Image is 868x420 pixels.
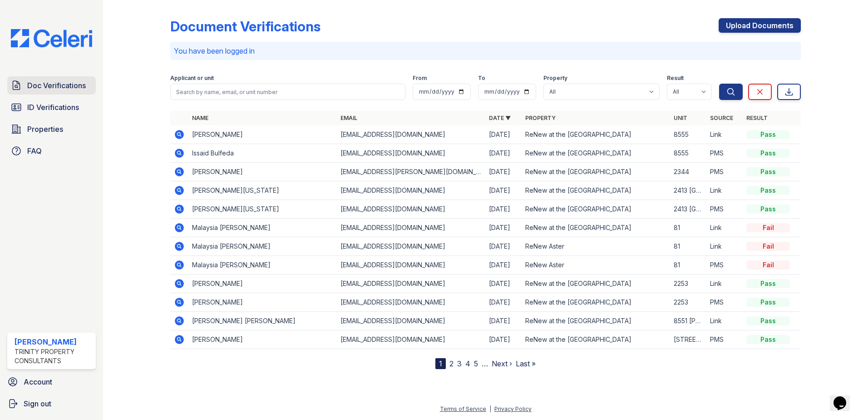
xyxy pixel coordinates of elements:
[522,275,670,293] td: ReNew at the [GEOGRAPHIC_DATA]
[706,312,743,330] td: Link
[337,181,485,200] td: [EMAIL_ADDRESS][DOMAIN_NAME]
[337,125,485,144] td: [EMAIL_ADDRESS][DOMAIN_NAME]
[27,124,63,135] span: Properties
[7,98,96,116] a: ID Verifications
[746,242,790,251] div: Fail
[706,275,743,293] td: Link
[522,330,670,349] td: ReNew at the [GEOGRAPHIC_DATA]
[670,293,706,312] td: 2253
[188,237,337,256] td: Malaysia [PERSON_NAME]
[706,200,743,219] td: PMS
[188,219,337,237] td: Malaysia [PERSON_NAME]
[522,125,670,144] td: ReNew at the [GEOGRAPHIC_DATA]
[485,144,522,163] td: [DATE]
[170,84,405,100] input: Search by name, email, or unit number
[188,181,337,200] td: [PERSON_NAME][US_STATE]
[337,200,485,219] td: [EMAIL_ADDRESS][DOMAIN_NAME]
[170,75,214,82] label: Applicant or unit
[706,144,743,163] td: PMS
[522,200,670,219] td: ReNew at the [GEOGRAPHIC_DATA]
[706,181,743,200] td: Link
[485,219,522,237] td: [DATE]
[706,330,743,349] td: PMS
[449,359,454,368] a: 2
[670,181,706,200] td: 2413 [GEOGRAPHIC_DATA]
[188,163,337,181] td: [PERSON_NAME]
[670,256,706,275] td: 81
[337,275,485,293] td: [EMAIL_ADDRESS][DOMAIN_NAME]
[7,120,96,138] a: Properties
[485,330,522,349] td: [DATE]
[4,29,99,47] img: CE_Logo_Blue-a8612792a0a2168367f1c8372b55b34899dd931a85d93a1a3d3e32e68fde9ad4.png
[188,144,337,163] td: Issaid Bulfeda
[516,359,536,368] a: Last »
[24,376,52,387] span: Account
[4,395,99,413] a: Sign out
[746,260,790,270] div: Fail
[192,115,208,121] a: Name
[706,125,743,144] td: Link
[337,312,485,330] td: [EMAIL_ADDRESS][DOMAIN_NAME]
[706,163,743,181] td: PMS
[746,298,790,307] div: Pass
[478,75,485,82] label: To
[4,373,99,391] a: Account
[485,312,522,330] td: [DATE]
[522,237,670,256] td: ReNew Aster
[188,312,337,330] td: [PERSON_NAME] [PERSON_NAME]
[522,293,670,312] td: ReNew at the [GEOGRAPHIC_DATA]
[174,45,797,56] p: You have been logged in
[746,316,790,325] div: Pass
[457,359,462,368] a: 3
[413,75,427,82] label: From
[337,144,485,163] td: [EMAIL_ADDRESS][DOMAIN_NAME]
[440,405,486,412] a: Terms of Service
[522,144,670,163] td: ReNew at the [GEOGRAPHIC_DATA]
[170,18,321,35] div: Document Verifications
[522,219,670,237] td: ReNew at the [GEOGRAPHIC_DATA]
[746,186,790,195] div: Pass
[746,167,790,176] div: Pass
[522,163,670,181] td: ReNew at the [GEOGRAPHIC_DATA]
[188,330,337,349] td: [PERSON_NAME]
[485,181,522,200] td: [DATE]
[24,398,51,409] span: Sign out
[670,163,706,181] td: 2344
[746,205,790,214] div: Pass
[719,18,801,33] a: Upload Documents
[188,293,337,312] td: [PERSON_NAME]
[489,405,491,412] div: |
[485,125,522,144] td: [DATE]
[188,256,337,275] td: Malaysia [PERSON_NAME]
[494,405,532,412] a: Privacy Policy
[485,293,522,312] td: [DATE]
[670,312,706,330] td: 8551 [PERSON_NAME]
[522,312,670,330] td: ReNew at the [GEOGRAPHIC_DATA]
[543,75,567,82] label: Property
[7,76,96,95] a: Doc Verifications
[474,359,478,368] a: 5
[710,115,733,121] a: Source
[746,130,790,139] div: Pass
[674,115,687,121] a: Unit
[27,80,86,91] span: Doc Verifications
[485,200,522,219] td: [DATE]
[435,358,446,369] div: 1
[188,125,337,144] td: [PERSON_NAME]
[670,237,706,256] td: 81
[492,359,512,368] a: Next ›
[670,330,706,349] td: [STREET_ADDRESS]
[337,219,485,237] td: [EMAIL_ADDRESS][DOMAIN_NAME]
[340,115,357,121] a: Email
[746,279,790,288] div: Pass
[706,256,743,275] td: PMS
[188,200,337,219] td: [PERSON_NAME][US_STATE]
[489,115,511,121] a: Date ▼
[522,181,670,200] td: ReNew at the [GEOGRAPHIC_DATA]
[27,102,79,113] span: ID Verifications
[337,330,485,349] td: [EMAIL_ADDRESS][DOMAIN_NAME]
[706,293,743,312] td: PMS
[337,237,485,256] td: [EMAIL_ADDRESS][DOMAIN_NAME]
[746,115,768,121] a: Result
